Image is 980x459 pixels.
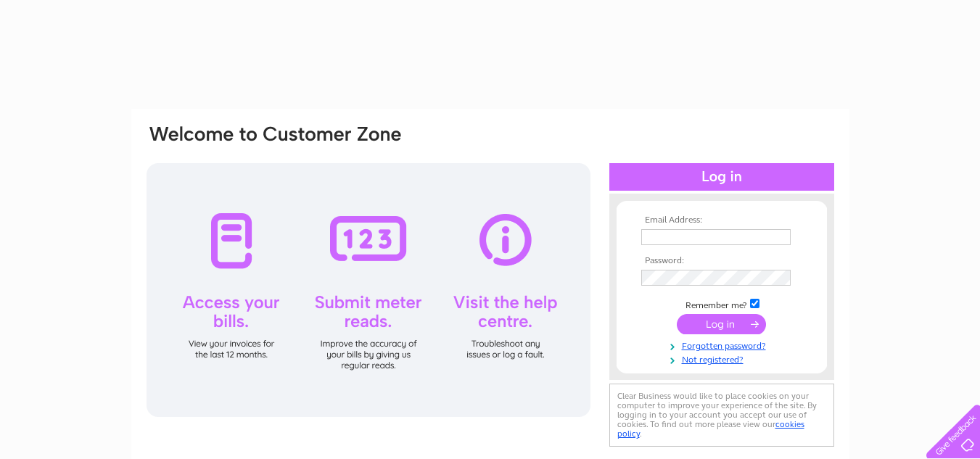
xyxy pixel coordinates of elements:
input: Submit [677,314,766,334]
th: Password: [638,256,806,266]
th: Email Address: [638,215,806,226]
a: Forgotten password? [641,338,806,352]
td: Remember me? [638,297,806,311]
a: cookies policy [617,419,804,439]
a: Not registered? [641,352,806,365]
div: Clear Business would like to place cookies on your computer to improve your experience of the sit... [609,384,834,447]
